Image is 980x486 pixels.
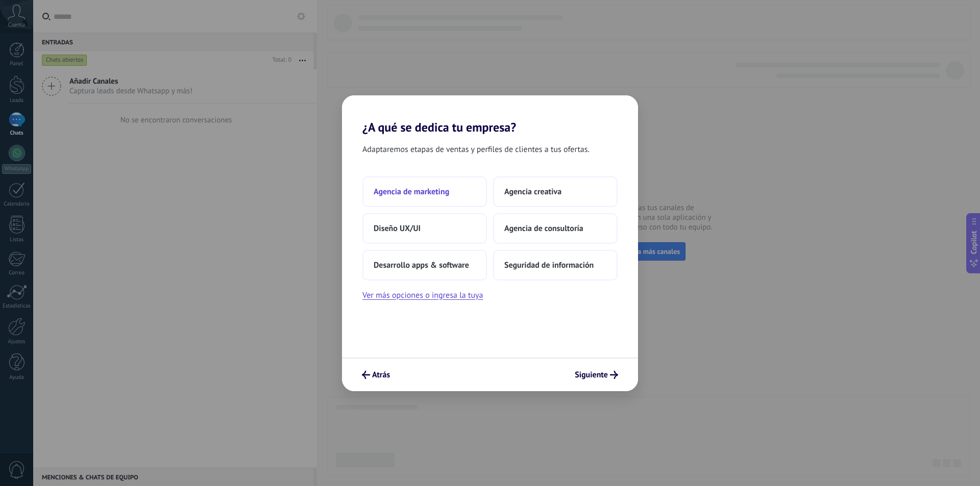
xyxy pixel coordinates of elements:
span: Siguiente [575,371,608,378]
span: Atrás [372,371,390,378]
button: Agencia de consultoría [493,213,618,244]
span: Agencia creativa [504,187,561,197]
span: Agencia de consultoría [504,223,583,234]
button: Ver más opciones o ingresa la tuya [362,289,483,302]
span: Adaptaremos etapas de ventas y perfiles de clientes a tus ofertas. [362,143,590,156]
button: Agencia de marketing [362,176,487,207]
span: Desarrollo apps & software [374,260,469,270]
span: Diseño UX/UI [374,223,421,234]
span: Seguridad de información [504,260,594,270]
span: Agencia de marketing [374,187,449,197]
button: Atrás [357,366,395,383]
button: Desarrollo apps & software [362,250,487,280]
button: Diseño UX/UI [362,213,487,244]
button: Seguridad de información [493,250,618,280]
button: Agencia creativa [493,176,618,207]
button: Siguiente [570,366,623,383]
h2: ¿A qué se dedica tu empresa? [342,95,638,135]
